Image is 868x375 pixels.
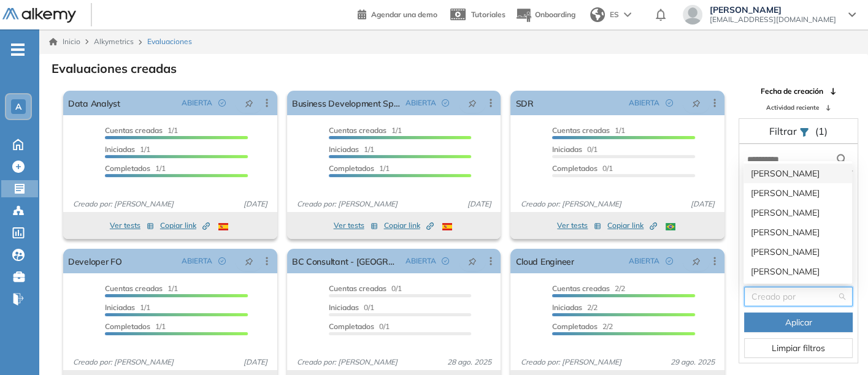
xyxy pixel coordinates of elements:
span: Alkymetrics [94,37,134,46]
span: 1/1 [329,126,402,135]
span: [DATE] [462,199,496,210]
span: 2/2 [552,322,613,331]
img: ESP [442,223,452,230]
span: Completados [329,164,374,173]
div: [PERSON_NAME] [751,206,845,219]
button: pushpin [236,251,263,271]
span: Aplicar [785,316,812,329]
span: Creado por: [PERSON_NAME] [515,357,626,368]
span: Cuentas creadas [329,284,386,293]
button: pushpin [236,93,263,113]
span: Iniciadas [105,145,135,154]
span: 0/1 [552,164,613,173]
span: pushpin [692,98,701,108]
span: ABIERTA [405,256,436,267]
a: Developer FO [68,249,122,273]
span: pushpin [468,98,477,108]
span: Iniciadas [329,145,359,154]
span: Cuentas creadas [105,284,163,293]
div: Andrea Avila [743,203,852,222]
button: pushpin [683,93,710,113]
span: Limpiar filtros [772,341,825,355]
button: Onboarding [515,2,575,28]
span: ABIERTA [182,97,212,108]
span: check-circle [442,99,449,107]
span: 2/2 [552,303,597,312]
span: check-circle [218,99,226,107]
span: 1/1 [105,145,150,154]
span: Completados [329,322,374,331]
span: Copiar link [384,220,434,231]
span: 1/1 [552,126,625,135]
span: 1/1 [105,322,166,331]
button: pushpin [459,93,486,113]
span: Iniciadas [329,303,359,312]
span: Cuentas creadas [552,284,610,293]
span: check-circle [442,257,449,265]
span: 1/1 [105,164,166,173]
span: pushpin [692,256,701,266]
span: ES [610,9,619,20]
span: Completados [552,164,597,173]
span: 1/1 [105,303,150,312]
span: Actividad reciente [766,103,819,112]
span: [DATE] [686,199,720,210]
span: Completados [552,322,597,331]
span: check-circle [666,99,673,107]
span: pushpin [245,98,253,108]
span: [PERSON_NAME] [710,5,836,15]
span: ABIERTA [405,97,436,108]
img: arrow [624,12,631,17]
button: Ver tests [557,218,601,233]
button: Copiar link [160,218,210,233]
button: Ver tests [110,218,154,233]
img: ESP [218,223,228,230]
a: Business Development Specialist [292,91,401,115]
span: Creado por: [PERSON_NAME] [68,199,179,210]
button: Copiar link [607,218,657,233]
span: Cuentas creadas [552,126,610,135]
a: Data Analyst [68,91,120,115]
span: 2/2 [552,284,625,293]
div: [PERSON_NAME] [751,225,845,239]
span: 0/1 [329,322,390,331]
span: Cuentas creadas [105,126,163,135]
span: Iniciadas [105,303,135,312]
img: search icon [835,152,850,167]
span: Evaluaciones [147,36,192,47]
h3: Evaluaciones creadas [52,61,177,76]
span: 0/1 [329,284,402,293]
span: [DATE] [239,357,272,368]
span: check-circle [218,257,226,265]
span: ABIERTA [629,256,659,267]
div: Lizeth Cristina Sichaca Guzman [743,222,852,242]
span: Agendar una demo [371,10,437,19]
span: 1/1 [105,284,178,293]
span: Filtrar [769,125,799,137]
img: world [590,7,605,22]
div: [PERSON_NAME] [751,186,845,200]
i: - [11,48,25,51]
button: Aplicar [744,312,853,332]
span: 0/1 [552,145,597,154]
span: Cuentas creadas [329,126,386,135]
span: Onboarding [535,10,575,19]
div: [PERSON_NAME] [751,265,845,278]
span: Iniciadas [552,145,582,154]
span: 1/1 [105,126,178,135]
span: Creado por: [PERSON_NAME] [292,357,402,368]
img: BRA [666,223,675,230]
span: Fecha de creación [761,86,823,97]
div: Adilson Antas Junior [743,262,852,281]
img: Logo [2,8,76,23]
span: Completados [105,164,150,173]
span: 0/1 [329,303,374,312]
span: 29 ago. 2025 [666,357,720,368]
a: SDR [515,91,533,115]
span: A [15,102,21,112]
span: (1) [815,124,828,138]
span: [DATE] [239,199,272,210]
span: 28 ago. 2025 [442,357,496,368]
span: pushpin [245,256,253,266]
span: check-circle [666,257,673,265]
